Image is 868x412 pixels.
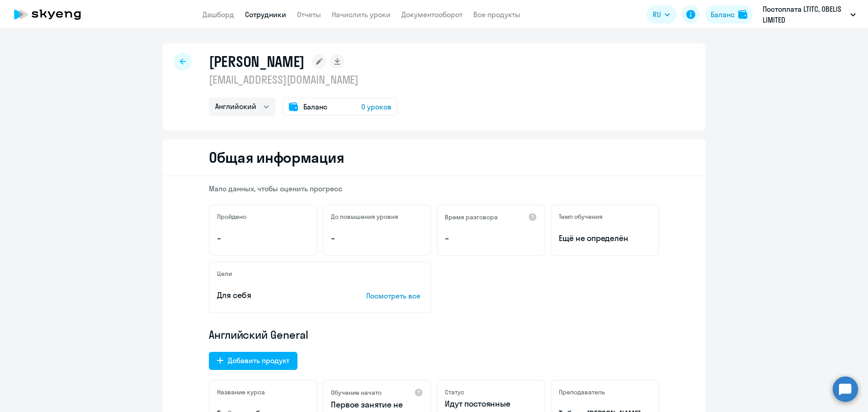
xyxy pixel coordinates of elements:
p: – [445,232,537,244]
a: Дашборд [203,10,234,19]
h5: Статус [445,388,464,396]
span: Баланс [303,101,327,112]
h5: Обучение начато [331,388,382,397]
button: Добавить продукт [209,352,297,370]
a: Все продукты [473,10,520,19]
p: – [331,232,423,244]
span: RU [653,9,661,20]
p: – [217,232,309,244]
span: 0 уроков [361,101,392,112]
div: Добавить продукт [228,355,289,366]
span: Английский General [209,327,308,342]
div: Баланс [711,9,735,20]
h5: Название курса [217,388,265,396]
p: Для себя [217,289,338,301]
a: Документооборот [401,10,462,19]
img: balance [738,10,747,19]
h5: Пройдено [217,213,246,221]
a: Начислить уроки [332,10,391,19]
span: Ещё не определён [559,232,651,244]
h5: Цели [217,270,232,278]
h5: До повышения уровня [331,213,398,221]
p: Мало данных, чтобы оценить прогресс [209,184,659,194]
a: Сотрудники [245,10,286,19]
a: Отчеты [297,10,321,19]
p: Постоплата LTITC, OBELIS LIMITED [763,4,847,25]
p: Посмотреть все [366,290,423,301]
h5: Преподаватель [559,388,605,396]
h1: [PERSON_NAME] [209,52,305,71]
h5: Время разговора [445,213,498,221]
button: RU [646,5,676,24]
button: Постоплата LTITC, OBELIS LIMITED [758,4,860,25]
button: Балансbalance [705,5,753,24]
p: [EMAIL_ADDRESS][DOMAIN_NAME] [209,72,398,87]
h2: Общая информация [209,148,344,166]
h5: Темп обучения [559,213,603,221]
